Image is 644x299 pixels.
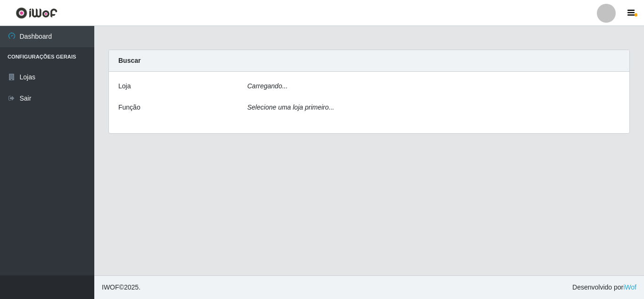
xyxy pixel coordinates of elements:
[248,82,288,90] i: Carregando...
[16,7,58,19] img: CoreUI Logo
[572,282,636,292] span: Desenvolvido por
[102,283,119,291] span: IWOF
[102,282,140,292] span: © 2025 .
[118,81,131,91] label: Loja
[248,103,334,111] i: Selecione uma loja primeiro...
[118,103,140,112] label: Função
[118,57,140,64] strong: Buscar
[623,283,636,291] a: iWof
